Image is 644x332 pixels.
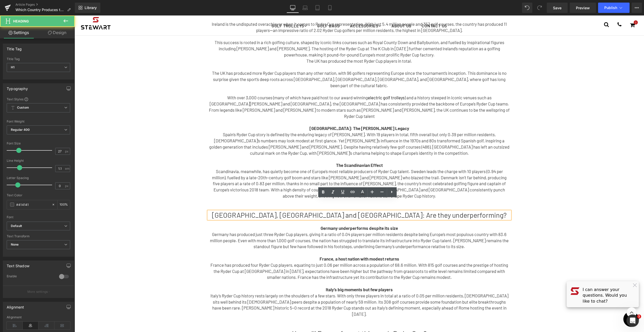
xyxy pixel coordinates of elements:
span: Publish [604,6,617,10]
i: Default [11,224,22,228]
a: electric golf trolleys [293,79,330,85]
div: Alignment [7,302,24,309]
span: Library [85,5,97,10]
p: With over 3,000 courses (many of which have paid host to our award winning ) and a history steepe... [134,79,436,104]
span: Heading [13,19,29,23]
p: Spain’s Ryder Cup story is defined by the enduring legacy of [PERSON_NAME]. With 19 players in to... [134,116,436,141]
p: Scandinavia, meanwhile, has quietly become one of Europe’s most reliable producers of Ryder Cup t... [134,153,436,184]
strong: The Scandinavian Effect [262,147,308,152]
strong: France, a host nation with modest returns [245,241,325,246]
a: Laptop [299,3,311,13]
button: More settings [3,286,74,298]
span: Which Country Produces the Most Ryder Cup Players? [15,8,65,12]
input: Color [16,202,49,207]
button: Redo [534,3,545,13]
div: Font Size [7,142,70,145]
h1: How will Europe fare at this year’s Ryder Cup? [134,314,436,322]
a: Mobile [324,3,336,13]
div: Text Styles [7,97,70,101]
b: None [11,242,19,246]
p: Italy’s Ryder Cup history rests largely on the shoulders of a few stars. With only three players ... [134,277,436,302]
div: Line Height [7,159,70,163]
span: Preview [576,5,590,11]
span: 1 [637,314,641,319]
div: Text Shadow [7,261,29,268]
strong: Italy’s big moments but few players [251,271,318,277]
div: Letter Spacing [7,176,70,180]
a: Tablet [311,3,324,13]
b: Custom [17,106,29,110]
strong: [GEOGRAPHIC_DATA]: The [PERSON_NAME] Legacy [235,110,335,115]
a: Desktop [287,3,299,13]
b: H1 [11,65,14,69]
span: em [65,167,69,170]
a: New Library [75,3,100,13]
strong: Germany underperforms despite its size [246,210,323,215]
p: France has produced four Ryder Cup players, equating to just 0.06 per million across a population... [134,247,436,265]
p: More settings [27,289,48,294]
div: Title Tag [7,57,70,61]
div: Font Weight [7,120,70,123]
iframe: Intercom live chat [626,314,639,327]
div: Text Color [7,193,70,197]
div: Title Tag [7,44,22,51]
div: Text Transform [7,234,70,238]
button: Publish [598,3,630,13]
p: The UK has produced more Ryder Cup players than any other nation, with 96 golfers representing Eu... [134,55,436,73]
span: Save [553,5,561,11]
div: Enable [7,274,54,280]
p: This success is rooted in a rich golfing culture, shaped by iconic links courses such as Royal Co... [134,24,436,42]
button: More [632,3,642,13]
p: The UK has produced the most Ryder Cup players in total. [134,43,436,49]
a: Article Pages [15,3,75,7]
a: Preview [570,3,596,13]
div: Font [7,215,70,219]
a: Design [38,27,76,38]
h1: [GEOGRAPHIC_DATA], [GEOGRAPHIC_DATA] and [GEOGRAPHIC_DATA]: Are they underperforming? [134,196,436,204]
button: Undo [522,3,532,13]
div: Typography [7,84,28,91]
p: Germany has produced just three Ryder Cup players, giving it a ratio of 0.04 players per million ... [134,216,436,234]
b: Regular 400 [11,128,30,132]
span: Ireland is the undisputed overachiever when it comes to Ryder Cup representation. With just 5.4 m... [137,6,432,17]
span: px [65,150,69,153]
span: px [65,184,69,188]
div: % [58,200,70,209]
div: Alignment [7,315,70,319]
